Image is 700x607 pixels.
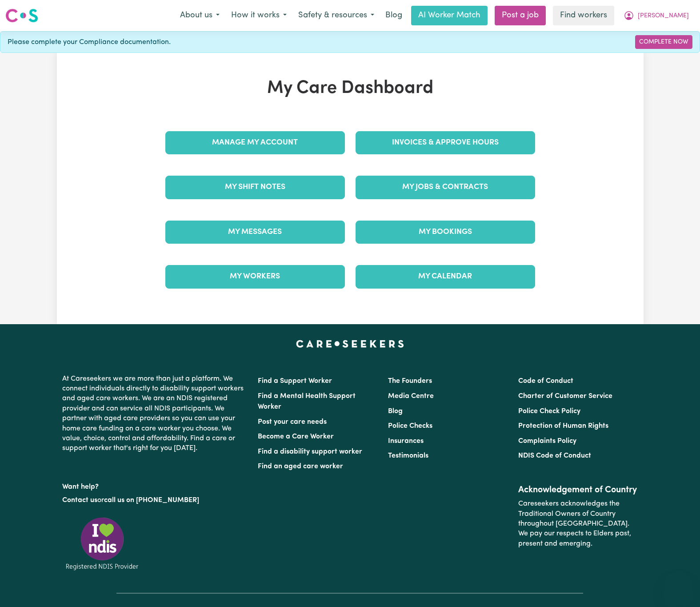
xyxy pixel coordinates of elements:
[62,492,247,509] p: or
[356,176,535,199] a: My Jobs & Contracts
[62,370,247,457] p: At Careseekers we are more than just a platform. We connect individuals directly to disability su...
[165,221,345,244] a: My Messages
[518,393,612,400] a: Charter of Customer Service
[165,131,345,154] a: Manage My Account
[356,131,535,154] a: Invoices & Approve Hours
[292,6,380,25] button: Safety & resources
[495,6,546,25] a: Post a job
[104,497,199,504] a: call us on [PHONE_NUMBER]
[518,452,591,459] a: NDIS Code of Conduct
[174,6,225,25] button: About us
[518,485,638,495] h2: Acknowledgement of Country
[388,378,432,385] a: The Founders
[518,495,638,552] p: Careseekers acknowledges the Traditional Owners of Country throughout [GEOGRAPHIC_DATA]. We pay o...
[518,378,573,385] a: Code of Conduct
[388,393,434,400] a: Media Centre
[258,463,343,470] a: Find an aged care worker
[618,6,695,25] button: My Account
[388,408,403,415] a: Blog
[8,37,171,48] span: Please complete your Compliance documentation.
[388,422,432,430] a: Police Checks
[356,221,535,244] a: My Bookings
[388,452,428,459] a: Testimonials
[62,516,142,571] img: Registered NDIS provider
[258,448,362,455] a: Find a disability support worker
[388,438,424,445] a: Insurances
[258,433,334,440] a: Become a Care Worker
[5,5,38,26] a: Careseekers logo
[258,378,332,385] a: Find a Support Worker
[5,8,38,24] img: Careseekers logo
[518,422,608,430] a: Protection of Human Rights
[518,438,576,445] a: Complaints Policy
[258,393,356,410] a: Find a Mental Health Support Worker
[165,176,345,199] a: My Shift Notes
[518,408,580,415] a: Police Check Policy
[225,6,292,25] button: How it works
[165,265,345,288] a: My Workers
[62,478,247,492] p: Want help?
[635,35,692,49] a: Complete Now
[356,265,535,288] a: My Calendar
[664,571,693,600] iframe: Button to launch messaging window
[380,6,408,25] a: Blog
[638,11,689,21] span: [PERSON_NAME]
[553,6,614,25] a: Find workers
[258,418,327,426] a: Post your care needs
[296,340,404,347] a: Careseekers home page
[62,497,97,504] a: Contact us
[160,78,540,99] h1: My Care Dashboard
[411,6,488,25] a: AI Worker Match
